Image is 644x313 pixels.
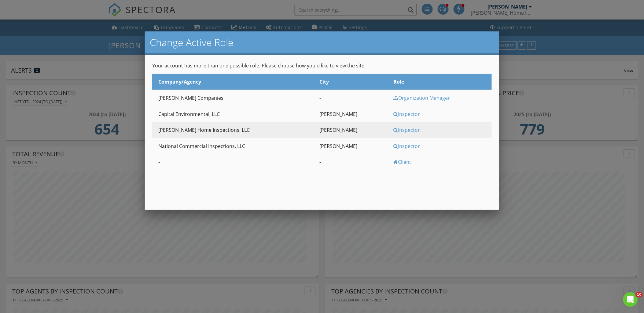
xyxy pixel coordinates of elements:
[393,127,490,133] div: Inspector
[393,159,490,165] div: Client
[313,90,387,106] td: -
[636,292,643,297] span: 10
[393,143,490,149] div: Inspector
[152,106,313,122] td: Capital Environmental, LLC
[313,74,387,90] th: City
[313,154,387,170] td: -
[152,74,313,90] th: Company/Agency
[313,122,387,138] td: [PERSON_NAME]
[152,90,313,106] td: [PERSON_NAME] Companies
[387,74,492,90] th: Role
[152,154,313,170] td: -
[623,292,638,307] iframe: Intercom live chat
[150,36,494,49] h2: Change Active Role
[152,138,313,154] td: National Commercial Inspections, LLC
[393,111,490,117] div: Inspector
[313,138,387,154] td: [PERSON_NAME]
[152,62,492,69] p: Your account has more than one possible role. Please choose how you'd like to view the site:
[152,122,313,138] td: [PERSON_NAME] Home Inspections, LLC
[313,106,387,122] td: [PERSON_NAME]
[393,95,490,101] div: Organization Manager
